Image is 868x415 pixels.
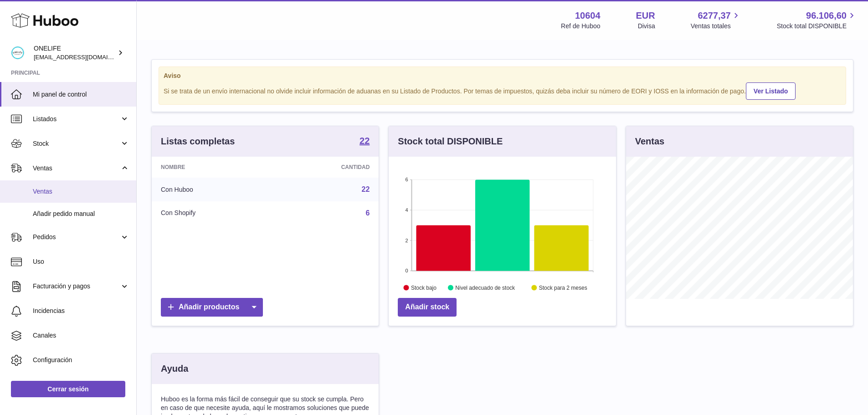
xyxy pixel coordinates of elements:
div: ONELIFE [34,44,116,61]
a: Ver Listado [746,82,796,100]
span: Incidencias [33,307,129,315]
span: 6277,37 [698,10,730,22]
h3: Stock total DISPONIBLE [398,135,503,148]
td: Con Huboo [152,178,272,201]
th: Nombre [152,157,272,178]
span: Ventas totales [691,22,741,31]
text: Stock bajo [411,285,437,291]
span: Ventas [33,164,120,173]
span: Mi panel de control [33,90,129,99]
span: Uso [33,257,129,266]
a: Añadir productos [161,298,263,317]
text: 2 [406,238,408,243]
a: 6 [365,209,370,217]
span: 96.106,60 [806,10,847,22]
span: Facturación y pagos [33,282,120,291]
h3: Ventas [635,135,664,148]
text: 6 [406,177,408,182]
strong: 22 [360,136,370,145]
a: Añadir stock [398,298,457,317]
strong: Aviso [164,72,841,80]
td: Con Shopify [152,201,272,225]
div: Si se trata de un envío internacional no olvide incluir información de aduanas en su Listado de P... [164,81,841,100]
strong: EUR [636,10,655,22]
span: Añadir pedido manual [33,210,129,218]
img: internalAdmin-10604@internal.huboo.com [11,46,25,60]
h3: Listas completas [161,135,235,148]
text: 0 [406,268,408,273]
div: Ref de Huboo [561,22,600,31]
a: 22 [360,136,370,147]
a: 96.106,60 Stock total DISPONIBLE [777,10,857,31]
span: Listados [33,115,120,123]
span: [EMAIL_ADDRESS][DOMAIN_NAME] [34,53,134,61]
th: Cantidad [272,157,379,178]
span: Stock [33,139,120,148]
span: Pedidos [33,233,120,241]
span: Stock total DISPONIBLE [777,22,857,31]
a: Cerrar sesión [11,381,125,397]
span: Configuración [33,356,129,364]
div: Divisa [638,22,655,31]
span: Ventas [33,187,129,196]
a: 22 [362,185,370,193]
a: 6277,37 Ventas totales [691,10,741,31]
text: Stock para 2 meses [539,285,587,291]
strong: 10604 [575,10,601,22]
text: Nivel adecuado de stock [456,285,516,291]
h3: Ayuda [161,363,188,375]
text: 4 [406,207,408,213]
span: Canales [33,331,129,340]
